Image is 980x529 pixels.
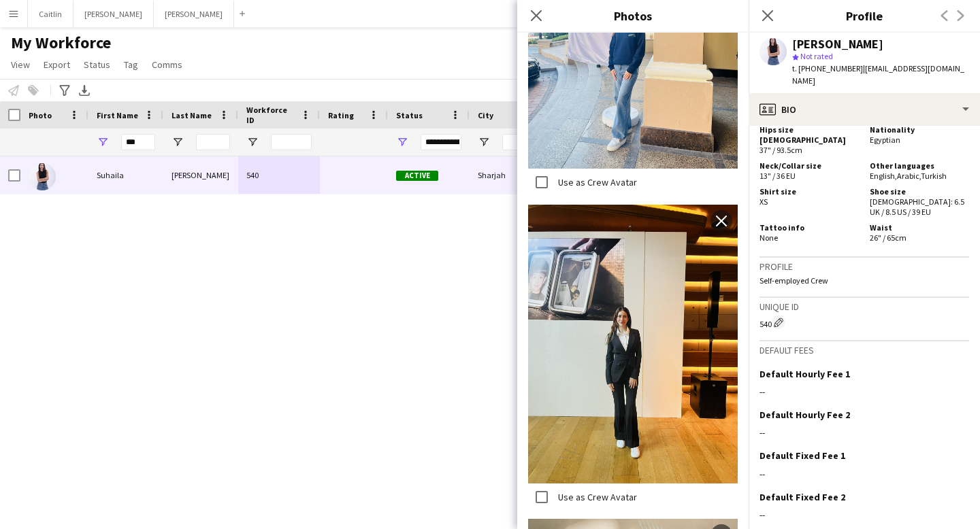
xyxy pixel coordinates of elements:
span: 13" / 36 EU [759,171,796,181]
button: Open Filter Menu [97,136,109,148]
h5: Tattoo info [759,222,859,233]
h5: Neck/Collar size [759,160,859,171]
span: [DEMOGRAPHIC_DATA]: 6.5 UK / 8.5 US / 39 EU [870,197,964,217]
span: 37" / 93.5cm [759,145,802,155]
span: Export [44,58,70,71]
div: -- [759,426,969,439]
app-action-btn: Advanced filters [56,82,73,99]
button: [PERSON_NAME] [154,1,234,27]
span: My Workforce [11,33,111,53]
span: English , [870,171,897,181]
span: Not rated [800,51,833,61]
h3: Default Hourly Fee 1 [759,368,850,380]
input: City Filter Input [502,134,543,150]
span: Last Name [171,110,212,120]
h5: Other languages [870,160,969,171]
span: t. [PHONE_NUMBER] [792,63,863,73]
span: Active [396,171,438,181]
button: Open Filter Menu [478,136,490,148]
h3: Unique ID [759,301,969,313]
span: First Name [97,110,138,120]
span: XS [759,197,768,207]
h5: Nationality [870,124,969,135]
span: Workforce ID [246,105,295,125]
span: City [478,110,493,120]
div: [PERSON_NAME] [163,156,238,194]
label: Use as Crew Avatar [555,491,637,503]
span: Tag [124,58,138,71]
div: Suhaila [88,156,163,194]
h3: Default Fixed Fee 1 [759,449,845,462]
input: Last Name Filter Input [196,134,230,150]
span: 26" / 65cm [870,233,906,243]
a: View [5,56,35,73]
input: Workforce ID Filter Input [271,134,312,150]
a: Tag [118,56,144,73]
label: Use as Crew Avatar [555,176,637,188]
div: 540 [238,156,320,194]
div: [PERSON_NAME] [792,38,883,50]
span: Turkish [921,171,947,181]
div: Sharjah [470,156,551,194]
h3: Default Fixed Fee 2 [759,491,845,503]
h3: Photos [517,7,749,24]
h3: Profile [749,7,980,24]
span: Status [396,110,423,120]
img: Suhaila Al Turky [29,163,56,190]
span: Photo [29,110,52,120]
button: Open Filter Menu [246,136,259,148]
h5: Shoe size [870,186,969,197]
h5: Waist [870,222,969,233]
span: Status [84,58,110,71]
span: None [759,233,778,243]
div: -- [759,509,969,521]
span: Arabic , [897,171,921,181]
img: Crew photo 1025117 [528,205,738,484]
span: Comms [152,58,182,71]
a: Status [78,56,116,73]
a: Export [38,56,76,73]
input: First Name Filter Input [121,134,155,150]
a: Comms [146,56,188,73]
div: -- [759,386,969,398]
button: Caitlin [28,1,73,27]
h3: Default Hourly Fee 2 [759,409,850,421]
button: Open Filter Menu [396,136,408,148]
button: Open Filter Menu [171,136,184,148]
button: [PERSON_NAME] [73,1,154,27]
app-action-btn: Export XLSX [76,82,93,99]
h5: Hips size [DEMOGRAPHIC_DATA] [759,124,859,145]
h3: Default fees [759,344,969,356]
span: | [EMAIL_ADDRESS][DOMAIN_NAME] [792,63,964,86]
div: Bio [749,93,980,126]
h3: Profile [759,260,969,273]
p: Self-employed Crew [759,275,969,286]
span: View [11,58,30,71]
span: Egyptian [870,135,900,145]
h5: Shirt size [759,186,859,197]
div: -- [759,468,969,480]
div: 540 [759,315,969,329]
span: Rating [328,110,354,120]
